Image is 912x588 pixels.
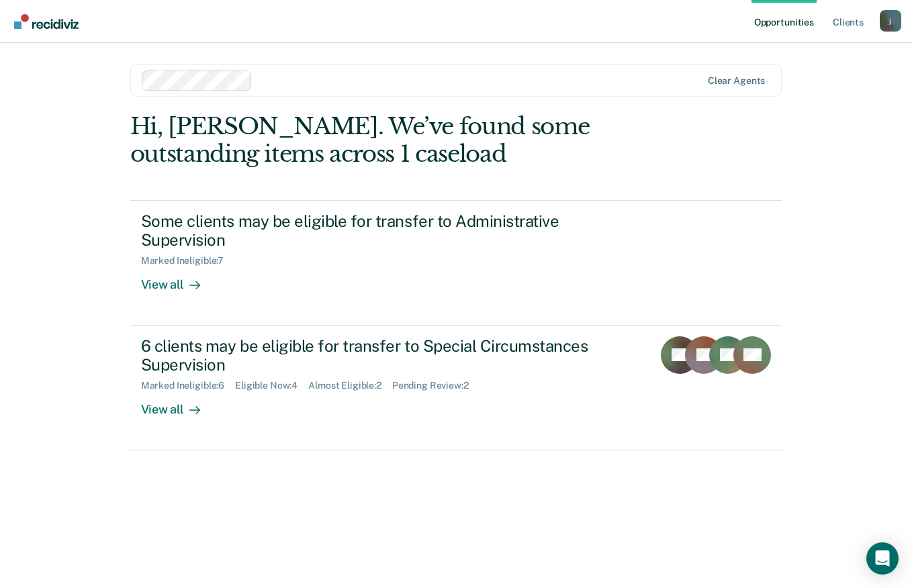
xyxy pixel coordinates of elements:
[141,266,216,293] div: View all
[392,380,480,391] div: Pending Review : 2
[141,255,234,266] div: Marked Ineligible : 7
[708,75,765,87] div: Clear agents
[130,200,782,326] a: Some clients may be eligible for transfer to Administrative SupervisionMarked Ineligible:7View all
[880,10,901,32] div: j
[130,326,782,450] a: 6 clients may be eligible for transfer to Special Circumstances SupervisionMarked Ineligible:6Eli...
[141,211,612,250] div: Some clients may be eligible for transfer to Administrative Supervision
[14,14,79,29] img: Recidiviz
[141,380,235,391] div: Marked Ineligible : 6
[235,380,308,391] div: Eligible Now : 4
[141,336,612,375] div: 6 clients may be eligible for transfer to Special Circumstances Supervision
[866,542,899,575] div: Open Intercom Messenger
[130,113,651,168] div: Hi, [PERSON_NAME]. We’ve found some outstanding items across 1 caseload
[141,391,216,418] div: View all
[880,10,901,32] button: Profile dropdown button
[308,380,392,391] div: Almost Eligible : 2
